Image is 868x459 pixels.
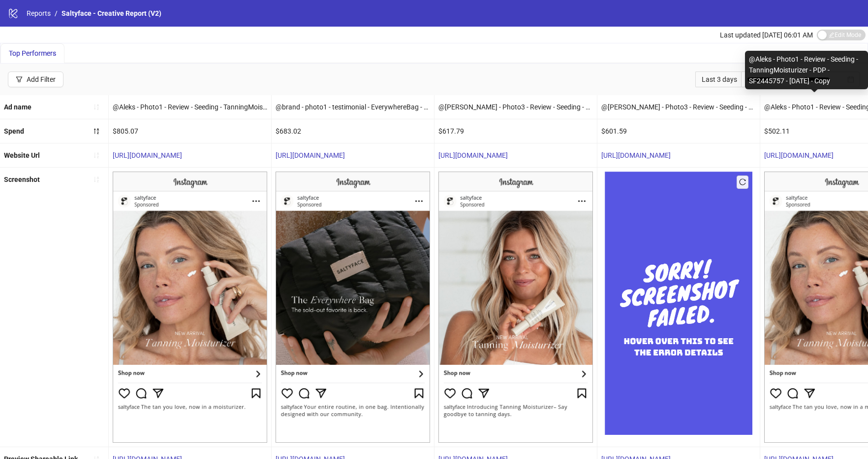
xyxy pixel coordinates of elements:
div: $617.79 [434,119,597,143]
div: @brand - photo1 - testimonial - EverywhereBag - PDP - SF4345859 - [DATE] [272,95,434,119]
span: filter [16,76,23,83]
a: [URL][DOMAIN_NAME] [276,151,345,159]
img: Failed Screenshot Placeholder [605,172,752,434]
div: Add Filter [27,75,56,83]
div: $805.07 [109,119,271,143]
b: Ad name [4,103,31,111]
div: Last 3 days [695,71,741,87]
button: Add Filter [8,71,63,87]
a: [URL][DOMAIN_NAME] [113,151,182,159]
li: / [55,8,58,19]
div: @[PERSON_NAME] - Photo3 - Review - Seeding - TanningMoisturizer - PDP - SF2445757 - [DATE] - Copy [597,95,760,119]
span: Last updated [DATE] 06:01 AM [720,31,813,39]
b: Website Url [4,151,40,159]
span: sort-ascending [93,176,100,183]
div: $601.59 [597,119,760,143]
span: sort-ascending [93,152,100,159]
div: @[PERSON_NAME] - Photo3 - Review - Seeding - TanningMoisturizer - PDP - SF2445757 - [DATE] - Copy [434,95,597,119]
span: Top Performers [9,49,56,57]
span: sort-ascending [93,104,100,110]
b: Spend [4,127,24,135]
img: Screenshot 120225500306880395 [113,172,267,443]
div: @Aleks - Photo1 - Review - Seeding - TanningMoisturizer - PDP - SF2445757 - [DATE] - Copy [109,95,271,119]
div: @Aleks - Photo1 - Review - Seeding - TanningMoisturizer - PDP - SF2445757 - [DATE] - Copy [745,51,868,89]
div: $683.02 [272,119,434,143]
span: reload [739,178,746,185]
a: Reports [25,8,53,19]
img: Screenshot 120225180101700395 [276,172,430,443]
span: sort-descending [93,128,100,135]
b: Screenshot [4,176,40,183]
a: [URL][DOMAIN_NAME] [438,151,508,159]
a: [URL][DOMAIN_NAME] [764,151,834,159]
a: [URL][DOMAIN_NAME] [601,151,671,159]
span: Saltyface - Creative Report (V2) [62,9,161,17]
img: Screenshot 120225500306860395 [438,172,593,443]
